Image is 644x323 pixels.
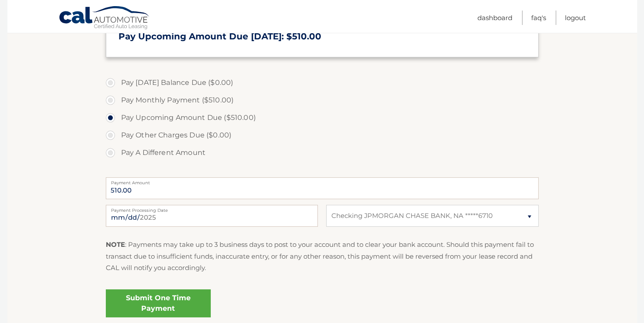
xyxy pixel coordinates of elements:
[106,240,125,249] strong: NOTE
[106,177,539,199] input: Payment Amount
[59,6,150,31] a: Cal Automotive
[106,74,539,91] label: Pay [DATE] Balance Due ($0.00)
[118,31,526,42] h3: Pay Upcoming Amount Due [DATE]: $510.00
[565,11,586,25] a: Logout
[106,91,539,109] label: Pay Monthly Payment ($510.00)
[106,109,539,126] label: Pay Upcoming Amount Due ($510.00)
[106,205,318,227] input: Payment Date
[477,11,512,25] a: Dashboard
[106,205,318,212] label: Payment Processing Date
[106,239,539,274] p: : Payments may take up to 3 business days to post to your account and to clear your bank account....
[106,289,211,317] a: Submit One Time Payment
[106,177,539,184] label: Payment Amount
[531,11,546,25] a: FAQ's
[106,144,539,161] label: Pay A Different Amount
[106,126,539,144] label: Pay Other Charges Due ($0.00)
